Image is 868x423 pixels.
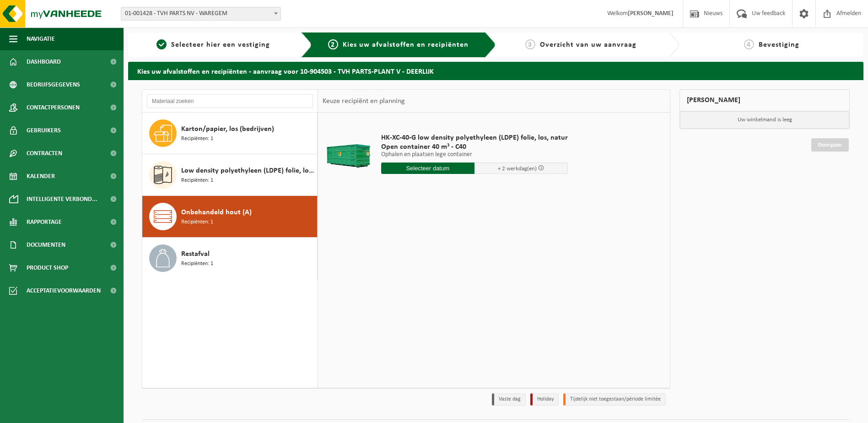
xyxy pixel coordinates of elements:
span: Karton/papier, los (bedrijven) [181,124,274,135]
input: Selecteer datum [381,163,474,174]
span: Recipiënten: 1 [181,260,213,268]
span: Open container 40 m³ - C40 [381,142,568,152]
li: Vaste dag [492,393,526,406]
span: Restafval [181,249,210,260]
span: Recipiënten: 1 [181,176,213,185]
button: Restafval Recipiënten: 1 [142,238,318,279]
p: Uw winkelmand is leeg [680,111,849,129]
span: Selecteer hier een vestiging [171,41,270,49]
span: 2 [328,39,338,49]
button: Onbehandeld hout (A) Recipiënten: 1 [142,196,318,238]
span: Intelligente verbond... [27,188,97,211]
h2: Kies uw afvalstoffen en recipiënten - aanvraag voor 10-904503 - TVH PARTS-PLANT V - DEERLIJK [128,62,863,80]
span: Acceptatievoorwaarden [27,279,101,302]
button: Low density polyethyleen (LDPE) folie, los, naturel Recipiënten: 1 [142,154,318,196]
span: + 2 werkdag(en) [498,166,537,172]
div: Keuze recipiënt en planning [318,90,410,113]
input: Materiaal zoeken [147,94,313,108]
span: Bedrijfsgegevens [27,73,80,96]
span: Gebruikers [27,119,61,142]
span: Contracten [27,142,62,165]
a: 1Selecteer hier een vestiging [133,39,294,50]
span: Low density polyethyleen (LDPE) folie, los, naturel [181,165,315,176]
span: HK-XC-40-G low density polyethyleen (LDPE) folie, los, natur [381,133,568,142]
span: 3 [525,39,535,49]
span: Rapportage [27,211,62,233]
a: Doorgaan [811,138,849,152]
div: [PERSON_NAME] [679,89,850,111]
span: 1 [156,39,167,49]
span: 01-001428 - TVH PARTS NV - WAREGEM [121,7,280,20]
li: Holiday [530,393,559,406]
span: Recipiënten: 1 [181,218,213,227]
span: Kalender [27,165,55,188]
p: Ophalen en plaatsen lege container [381,152,568,158]
button: Karton/papier, los (bedrijven) Recipiënten: 1 [142,113,318,154]
span: Overzicht van uw aanvraag [540,41,636,49]
span: 4 [744,39,754,49]
span: Product Shop [27,256,68,279]
strong: [PERSON_NAME] [628,10,674,17]
span: Contactpersonen [27,96,80,119]
span: Onbehandeld hout (A) [181,207,252,218]
span: Dashboard [27,50,61,73]
span: Kies uw afvalstoffen en recipiënten [343,41,469,49]
span: Bevestiging [759,41,799,49]
li: Tijdelijk niet toegestaan/période limitée [563,393,666,406]
span: Navigatie [27,27,55,50]
span: 01-001428 - TVH PARTS NV - WAREGEM [121,7,281,21]
span: Documenten [27,233,65,256]
span: Recipiënten: 1 [181,135,213,143]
